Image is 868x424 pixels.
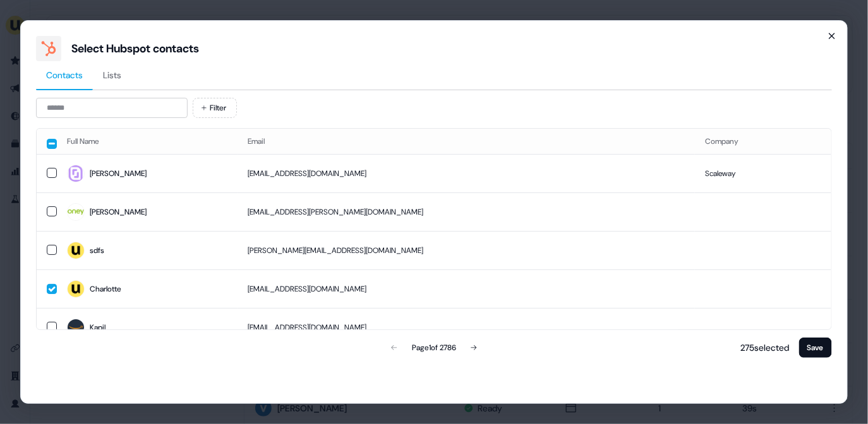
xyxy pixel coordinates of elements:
td: [EMAIL_ADDRESS][DOMAIN_NAME] [238,308,695,346]
td: [EMAIL_ADDRESS][DOMAIN_NAME] [238,154,695,192]
th: Company [695,129,831,154]
div: [PERSON_NAME] [90,206,147,218]
button: Filter [193,98,237,118]
td: Scaleway [695,154,831,192]
td: [EMAIL_ADDRESS][DOMAIN_NAME] [238,269,695,308]
td: [EMAIL_ADDRESS][PERSON_NAME][DOMAIN_NAME] [238,192,695,231]
div: Kapil [90,321,105,334]
th: Email [238,129,695,154]
span: Contacts [46,69,83,81]
p: 275 selected [735,341,789,354]
div: Select Hubspot contacts [71,41,199,56]
th: Full Name [57,129,238,154]
div: [PERSON_NAME] [90,167,147,180]
span: Lists [103,69,121,81]
td: [PERSON_NAME][EMAIL_ADDRESS][DOMAIN_NAME] [238,231,695,269]
div: sdfs [90,244,104,257]
button: Save [799,338,832,358]
div: Page 1 of 2786 [412,341,456,354]
div: Charlotte [90,283,121,295]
